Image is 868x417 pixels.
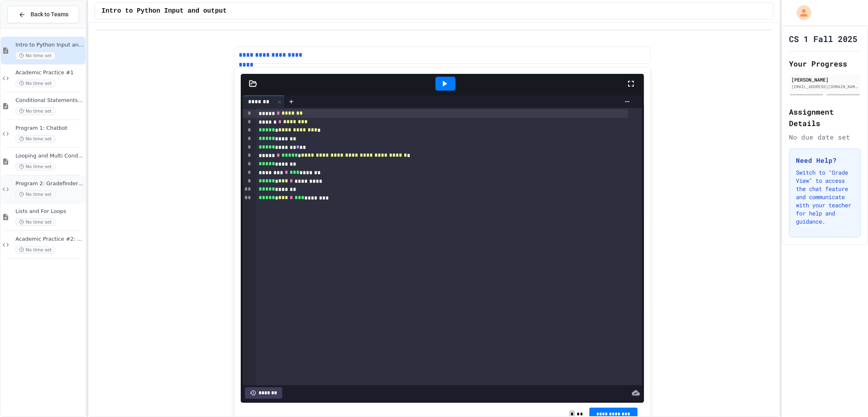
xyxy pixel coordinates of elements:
[15,42,84,49] span: Intro to Python Input and output
[15,69,84,76] span: Academic Practice #1
[15,153,84,160] span: Looping and Multi Conditions
[15,236,84,243] span: Academic Practice #2: Lists
[15,107,55,115] span: No time set
[789,132,861,142] div: No due date set
[15,163,55,171] span: No time set
[796,155,854,165] h3: Need Help?
[15,125,84,132] span: Program 1: Chatbot
[15,97,84,104] span: Conditional Statements and Formatting Strings and Numbers
[31,10,68,19] span: Back to Teams
[15,135,55,143] span: No time set
[15,180,84,187] span: Program 2: Gradefinder 1.0
[15,80,55,87] span: No time set
[791,84,858,90] div: [EMAIL_ADDRESS][DOMAIN_NAME]
[15,52,55,60] span: No time set
[788,3,813,22] div: My Account
[101,6,226,16] span: Intro to Python Input and output
[789,106,861,129] h2: Assignment Details
[15,246,55,254] span: No time set
[15,218,55,226] span: No time set
[789,58,861,69] h2: Your Progress
[791,76,858,83] div: [PERSON_NAME]
[789,33,857,44] h1: CS 1 Fall 2025
[796,169,854,226] p: Switch to "Grade View" to access the chat feature and communicate with your teacher for help and ...
[7,6,79,23] button: Back to Teams
[15,208,84,215] span: Lists and For Loops
[15,191,55,198] span: No time set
